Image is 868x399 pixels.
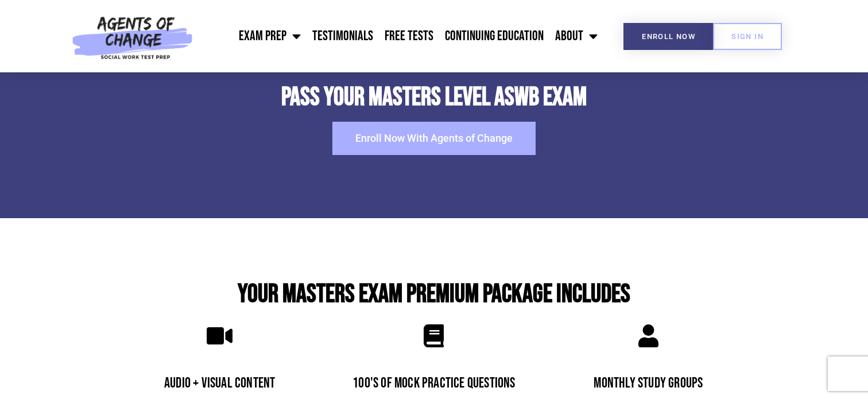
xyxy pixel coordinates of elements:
[164,374,275,392] span: Audio + Visual Content
[623,23,714,50] a: Enroll Now
[713,23,782,50] a: SIGN IN
[307,22,379,51] a: Testimonials
[233,22,307,51] a: Exam Prep
[594,374,703,392] span: Monthly Study Groups
[332,122,536,155] a: Enroll Now With Agents of Change
[642,33,695,40] span: Enroll Now
[63,59,805,73] h4: Build Confidence & Get Licensed
[352,374,515,392] span: 100's of Mock Practice Questions
[731,33,764,40] span: SIGN IN
[113,281,755,307] h2: Your Masters Exam Premium Package Includes
[63,84,805,110] h2: Pass Your Masters Level ASWB Exam
[355,133,513,144] span: Enroll Now With Agents of Change
[439,22,549,51] a: Continuing Education
[549,22,603,51] a: About
[199,22,603,51] nav: Menu
[379,22,439,51] a: Free Tests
